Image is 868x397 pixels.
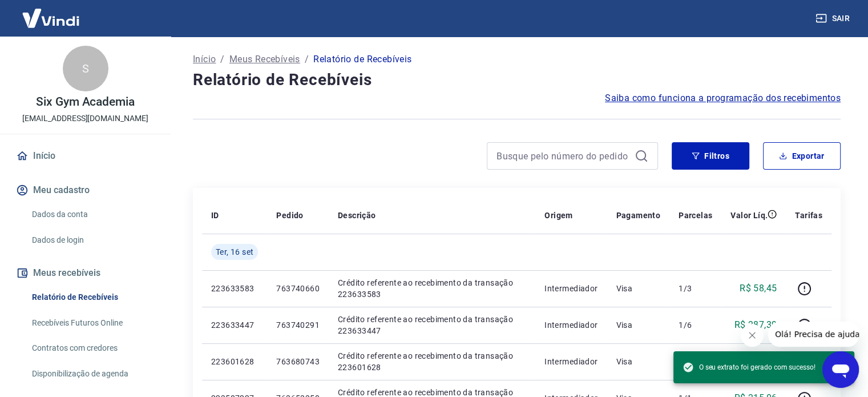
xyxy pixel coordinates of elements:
[313,53,411,66] p: Relatório de Recebíveis
[544,283,597,294] p: Intermediador
[730,210,768,221] p: Valor Líq.
[338,210,376,221] p: Descrição
[229,53,300,66] a: Meus Recebíveis
[27,203,157,226] a: Dados da conta
[14,260,157,286] button: Meus recebíveis
[276,319,320,331] p: 763740291
[211,210,219,221] p: ID
[27,311,157,335] a: Recebíveis Futuros Online
[544,356,597,367] p: Intermediador
[768,322,859,347] iframe: Mensagem da empresa
[672,142,749,170] button: Filtros
[27,336,157,360] a: Contratos com credores
[305,53,309,66] p: /
[36,96,135,108] p: Six Gym Academia
[27,228,157,252] a: Dados de login
[683,362,815,373] span: O seu extrato foi gerado com sucesso!
[679,210,712,221] p: Parcelas
[544,319,597,331] p: Intermediador
[822,351,859,388] iframe: Botão para abrir a janela de mensagens
[7,8,96,17] span: Olá! Precisa de ajuda?
[795,210,822,221] p: Tarifas
[679,283,712,294] p: 1/3
[338,350,526,373] p: Crédito referente ao recebimento da transação 223601628
[616,319,660,331] p: Visa
[193,69,841,91] h4: Relatório de Recebíveis
[14,143,157,169] a: Início
[63,46,108,91] div: S
[211,283,258,294] p: 223633583
[22,113,148,125] p: [EMAIL_ADDRESS][DOMAIN_NAME]
[193,53,216,66] a: Início
[211,356,258,367] p: 223601628
[544,210,572,221] p: Origem
[211,319,258,331] p: 223633447
[741,324,764,347] iframe: Fechar mensagem
[813,8,854,29] button: Sair
[763,142,841,170] button: Exportar
[338,314,526,336] p: Crédito referente ao recebimento da transação 223633447
[27,286,157,309] a: Relatório de Recebíveis
[276,283,320,294] p: 763740660
[276,356,320,367] p: 763680743
[27,362,157,386] a: Disponibilização de agenda
[276,210,303,221] p: Pedido
[616,283,660,294] p: Visa
[740,282,777,295] p: R$ 58,45
[605,91,841,105] a: Saiba como funciona a programação dos recebimentos
[679,319,712,331] p: 1/6
[216,246,253,258] span: Ter, 16 set
[338,277,526,300] p: Crédito referente ao recebimento da transação 223633583
[14,178,157,203] button: Meu cadastro
[616,356,660,367] p: Visa
[14,1,88,35] img: Vindi
[616,210,660,221] p: Pagamento
[496,147,630,165] input: Busque pelo número do pedido
[734,318,777,332] p: R$ 287,39
[220,53,224,66] p: /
